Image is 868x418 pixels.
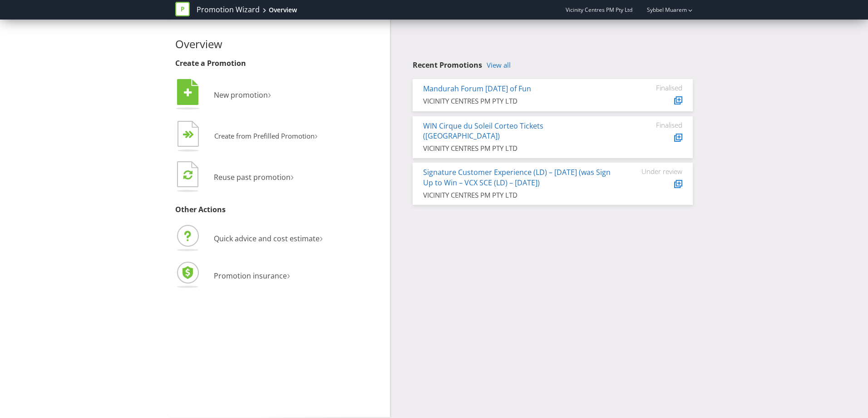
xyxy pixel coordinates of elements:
[287,267,290,282] span: ›
[214,271,287,281] span: Promotion insurance
[628,121,682,129] div: Finalised
[423,121,543,141] a: WIN Cirque du Soleil Corteo Tickets ([GEOGRAPHIC_DATA])
[184,88,192,98] tspan: 
[315,128,318,142] span: ›
[320,230,323,245] span: ›
[175,206,383,214] h3: Other Actions
[175,119,318,155] button: Create from Prefilled Promotion›
[197,5,260,15] a: Promotion Wizard
[175,271,290,281] a: Promotion insurance›
[423,144,614,153] div: VICINITY CENTRES PM PTY LTD
[628,84,682,92] div: Finalised
[487,61,511,69] a: View all
[291,169,294,184] span: ›
[566,6,632,14] span: Vicinity Centres PM Pty Ltd
[175,38,383,50] h2: Overview
[268,86,271,101] span: ›
[214,172,291,182] span: Reuse past promotion
[423,84,531,94] a: Mandurah Forum [DATE] of Fun
[269,5,297,15] div: Overview
[413,60,482,70] span: Recent Promotions
[175,234,323,244] a: Quick advice and cost estimate›
[423,96,614,106] div: VICINITY CENTRES PM PTY LTD
[628,167,682,175] div: Under review
[175,60,383,68] h3: Create a Promotion
[423,190,614,200] div: VICINITY CENTRES PM PTY LTD
[214,131,315,140] span: Create from Prefilled Promotion
[638,6,687,14] a: Sybbel Muarem
[214,90,268,100] span: New promotion
[188,130,194,139] tspan: 
[214,234,320,244] span: Quick advice and cost estimate
[423,167,611,188] a: Signature Customer Experience (LD) – [DATE] (was Sign Up to Win – VCX SCE (LD) – [DATE])
[183,169,192,180] tspan: 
